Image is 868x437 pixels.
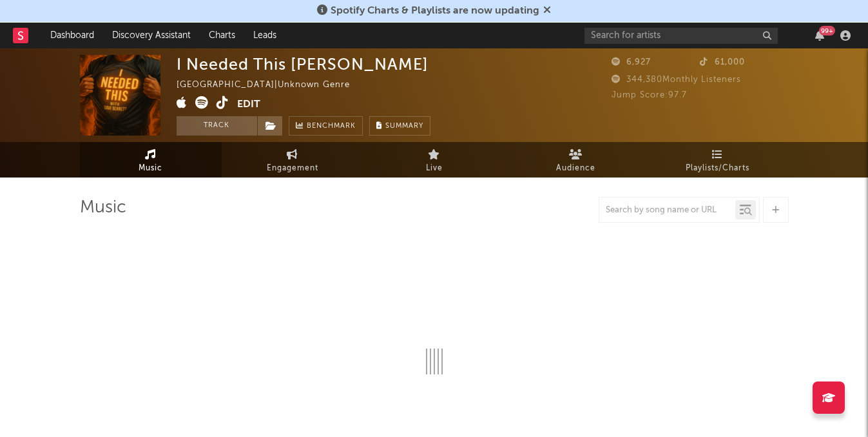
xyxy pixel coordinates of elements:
button: Summary [369,116,430,136]
span: Live [426,161,443,176]
button: Edit [237,96,260,112]
span: Dismiss [543,6,551,16]
input: Search for artists [584,28,778,44]
span: Spotify Charts & Playlists are now updating [331,6,539,16]
a: Benchmark [289,116,363,136]
a: Charts [200,23,244,48]
div: 99 + [819,26,835,36]
span: Playlists/Charts [686,161,749,176]
span: Benchmark [307,119,356,134]
div: [GEOGRAPHIC_DATA] | Unknown Genre [177,77,365,93]
span: 344,380 Monthly Listeners [612,76,741,84]
span: Audience [556,161,595,176]
a: Audience [505,142,647,178]
a: Leads [244,23,285,48]
a: Dashboard [41,23,103,48]
button: 99+ [815,30,824,41]
button: Track [177,116,257,136]
a: Discovery Assistant [103,23,200,48]
span: 61,000 [700,58,745,66]
span: 6,927 [612,58,651,66]
span: Music [139,161,162,176]
span: Summary [385,123,423,130]
a: Music [80,142,222,178]
a: Engagement [222,142,363,178]
div: I Needed This [PERSON_NAME] [177,55,429,74]
span: Jump Score: 97.7 [612,91,687,99]
input: Search by song name or URL [599,205,735,216]
span: Engagement [267,161,318,176]
a: Live [363,142,505,178]
a: Playlists/Charts [647,142,789,178]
